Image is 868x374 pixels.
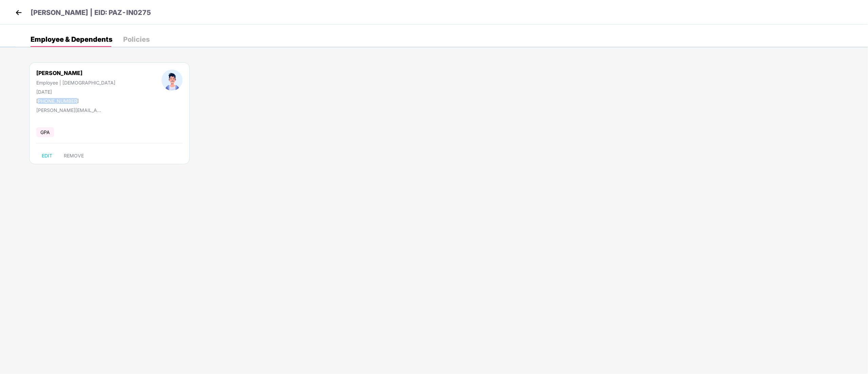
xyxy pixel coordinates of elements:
span: GPA [36,127,54,137]
p: [PERSON_NAME] | EID: PAZ-IN0275 [31,7,151,18]
img: profileImage [162,70,183,91]
div: [PERSON_NAME][EMAIL_ADDRESS][DOMAIN_NAME] [36,107,104,113]
div: [PERSON_NAME] [36,70,115,76]
div: Policies [123,36,150,43]
div: Employee & Dependents [31,36,112,43]
span: EDIT [42,153,52,158]
div: [DATE] [36,89,115,95]
span: REMOVE [64,153,84,158]
img: back [14,7,24,18]
div: Employee | [DEMOGRAPHIC_DATA] [36,80,115,86]
button: REMOVE [58,150,89,161]
div: [PHONE_NUMBER] [36,98,115,104]
button: EDIT [36,150,58,161]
